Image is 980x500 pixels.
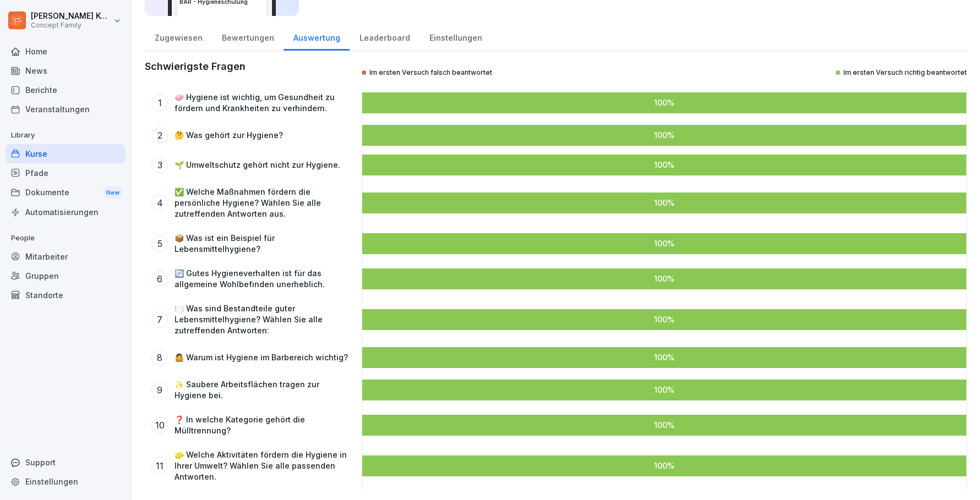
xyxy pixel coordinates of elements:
div: 4 [151,195,168,211]
p: 🤷 Warum ist Hygiene im Barbereich wichtig? [175,352,348,363]
a: Auswertung [284,23,350,51]
div: 5 [151,235,168,252]
a: Gruppen [6,266,126,285]
a: DokumenteNew [6,183,126,203]
p: ✅ Welche Maßnahmen fördern die persönliche Hygiene? Wählen Sie alle zutreffenden Antworten aus. [175,186,350,219]
a: Leaderboard [350,23,420,51]
p: ❓ In welche Kategorie gehört die Mülltrennung? [175,414,350,436]
a: Einstellungen [6,472,126,491]
a: Automatisierungen [6,202,126,222]
p: Im ersten Versuch falsch beantwortet [369,68,492,77]
p: ✨ Saubere Arbeitsflächen tragen zur Hygiene bei. [175,379,350,401]
a: Pfade [6,163,126,183]
a: Standorte [6,285,126,305]
p: 🧼 Hygiene ist wichtig, um Gesundheit zu fördern und Krankheiten zu verhindern. [175,92,350,114]
p: 🧽 Welche Aktivitäten fördern die Hygiene in Ihrer Umwelt? Wählen Sie alle passenden Antworten. [175,449,350,482]
a: News [6,61,126,80]
a: Einstellungen [420,23,492,51]
a: Kurse [6,144,126,163]
p: 🔄 Gutes Hygieneverhalten ist für das allgemeine Wohlbefinden unerheblich. [175,268,350,290]
p: Im ersten Versuch richtig beantwortet [843,68,967,77]
div: 8 [151,349,168,366]
a: Veranstaltungen [6,100,126,119]
div: Support [6,453,126,472]
div: 10 [151,417,168,433]
a: Mitarbeiter [6,247,126,266]
div: 6 [151,271,168,287]
div: 9 [151,382,168,398]
div: 2 [151,127,168,144]
p: 🌱 Umweltschutz gehört nicht zur Hygiene. [175,160,340,171]
p: Concept Family [31,21,111,29]
div: 11 [151,458,168,474]
div: 3 [151,157,168,173]
p: 📦 Was ist ein Beispiel für Lebensmittelhygiene? [175,233,350,255]
div: 7 [151,311,168,328]
h2: Schwierigste Fragen [145,60,246,73]
a: Berichte [6,80,126,100]
p: People [6,229,126,247]
div: New [104,186,122,199]
p: 🤔 Was gehört zur Hygiene? [175,130,283,141]
p: 🍽️ Was sind Bestandteile guter Lebensmittelhygiene? Wählen Sie alle zutreffenden Antworten: [175,303,350,336]
a: Home [6,42,126,61]
a: Bewertungen [212,23,284,51]
div: 1 [151,95,168,111]
p: Library [6,127,126,144]
a: Zugewiesen [145,23,212,51]
p: [PERSON_NAME] Komarov [31,12,111,21]
div: Dokumente [6,183,126,203]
